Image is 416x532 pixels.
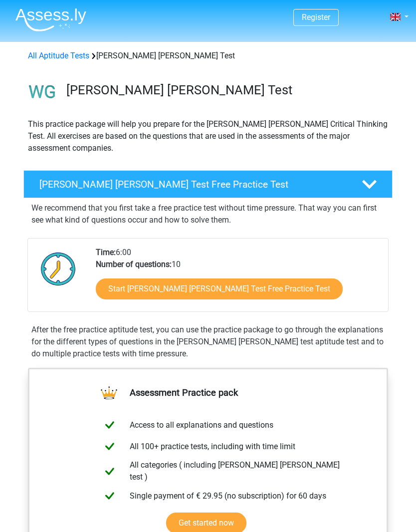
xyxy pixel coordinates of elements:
[19,170,397,198] a: [PERSON_NAME] [PERSON_NAME] Test Free Practice Test
[302,12,330,22] a: Register
[96,278,343,299] a: Start [PERSON_NAME] [PERSON_NAME] Test Free Practice Test
[28,51,89,60] a: All Aptitude Tests
[36,247,81,291] img: Clock
[27,324,389,360] div: After the free practice aptitude test, you can use the practice package to go through the explana...
[96,248,116,257] b: Time:
[66,82,385,98] h3: [PERSON_NAME] [PERSON_NAME] Test
[39,179,347,190] h4: [PERSON_NAME] [PERSON_NAME] Test Free Practice Test
[31,202,385,226] p: We recommend that you first take a free practice test without time pressure. That way you can fir...
[96,260,172,269] b: Number of questions:
[15,8,86,31] img: Assessly
[24,74,61,110] img: watson glaser test
[24,50,392,62] div: [PERSON_NAME] [PERSON_NAME] Test
[28,118,388,154] p: This practice package will help you prepare for the [PERSON_NAME] [PERSON_NAME] Critical Thinking...
[88,247,388,311] div: 6:00 10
